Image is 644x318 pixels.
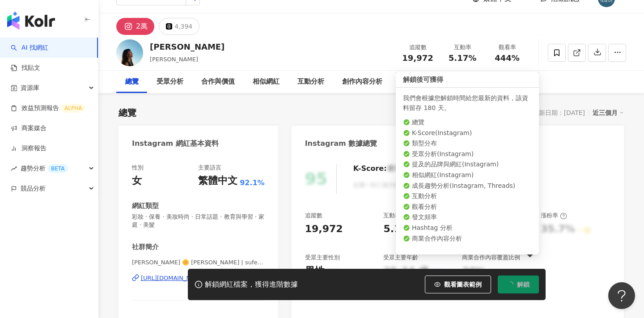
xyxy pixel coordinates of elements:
[353,164,410,174] div: K-Score :
[403,139,532,148] li: 類型分布
[240,178,265,188] span: 92.1%
[119,106,136,119] div: 總覽
[462,254,520,262] div: 商業合作內容覆蓋比例
[403,192,532,201] li: 互動分析
[11,104,85,113] a: 效益預測報告ALPHA
[136,20,148,33] div: 2萬
[305,264,325,278] div: 男性
[47,164,68,173] div: BETA
[205,280,298,289] div: 解鎖網紅檔案，獲得進階數據
[305,222,343,236] div: 19,972
[403,181,532,190] li: 成長趨勢分析 ( Instagram, Threads )
[425,276,491,293] button: 觀看圖表範例
[305,139,377,148] div: Instagram 數據總覽
[116,18,154,35] button: 2萬
[403,203,532,212] li: 觀看分析
[498,276,539,293] button: 解鎖
[403,118,532,127] li: 總覽
[159,18,199,35] button: 4,394
[21,178,46,199] span: 競品分析
[444,281,482,288] span: 觀看圖表範例
[593,107,624,119] div: 近三個月
[7,12,55,30] img: logo
[11,165,17,172] span: rise
[150,56,198,63] span: [PERSON_NAME]
[507,280,514,288] span: loading
[403,128,532,137] li: K-Score ( Instagram )
[132,242,159,252] div: 社群簡介
[403,150,532,159] li: 受眾分析 ( Instagram )
[21,158,68,178] span: 趨勢分析
[342,76,382,87] div: 創作內容分析
[520,109,585,116] div: 最後更新日期：[DATE]
[403,171,532,180] li: 相似網紅 ( Instagram )
[383,222,417,236] div: 5.17%
[396,72,539,88] div: 解鎖後可獲得
[132,174,142,188] div: 女
[132,139,219,148] div: Instagram 網紅基本資料
[305,212,322,220] div: 追蹤數
[201,76,235,87] div: 合作與價值
[403,160,532,169] li: 提及的品牌與網紅 ( Instagram )
[445,43,479,52] div: 互動率
[517,281,530,288] span: 解鎖
[402,53,433,63] span: 19,972
[21,78,39,98] span: 資源庫
[11,43,48,52] a: searchAI 找網紅
[495,54,520,63] span: 444%
[150,41,225,52] div: [PERSON_NAME]
[403,224,532,233] li: Hashtag 分析
[11,124,47,133] a: 商案媒合
[132,201,159,211] div: 網紅類型
[253,76,280,87] div: 相似網紅
[125,76,139,87] div: 總覽
[383,254,418,262] div: 受眾主要年齡
[198,164,221,172] div: 主要語言
[132,164,144,172] div: 性別
[157,76,183,87] div: 受眾分析
[116,39,143,66] img: KOL Avatar
[403,93,532,113] div: 我們會根據您解鎖時間給您最新的資料，該資料留存 180 天。
[403,234,532,243] li: 商業合作內容分析
[132,213,265,229] span: 彩妝 · 保養 · 美妝時尚 · 日常話題 · 教育與學習 · 家庭 · 美髮
[297,76,324,87] div: 互動分析
[383,212,410,220] div: 互動率
[132,259,265,267] span: [PERSON_NAME] 🌼 [PERSON_NAME] | sufeiyy
[449,54,476,63] span: 5.17%
[403,213,532,222] li: 發文頻率
[305,254,340,262] div: 受眾主要性別
[174,20,192,33] div: 4,394
[401,43,435,52] div: 追蹤數
[11,144,47,153] a: 洞察報告
[490,43,524,52] div: 觀看率
[541,212,567,220] div: 漲粉率
[11,64,40,72] a: 找貼文
[198,174,237,188] div: 繁體中文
